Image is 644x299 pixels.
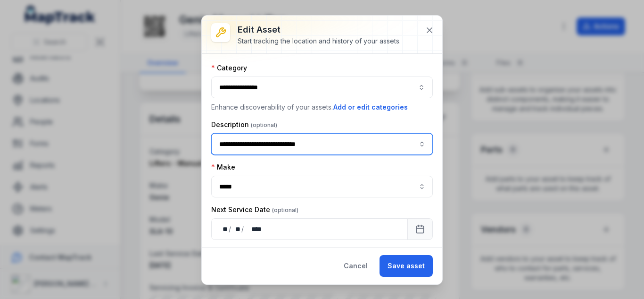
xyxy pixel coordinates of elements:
h3: Edit asset [238,23,401,36]
label: Category [211,63,247,73]
label: Description [211,120,277,129]
input: asset-edit:description-label [211,133,433,155]
p: Enhance discoverability of your assets. [211,102,433,112]
div: Start tracking the location and history of your assets. [238,36,401,46]
button: Add or edit categories [333,102,408,112]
